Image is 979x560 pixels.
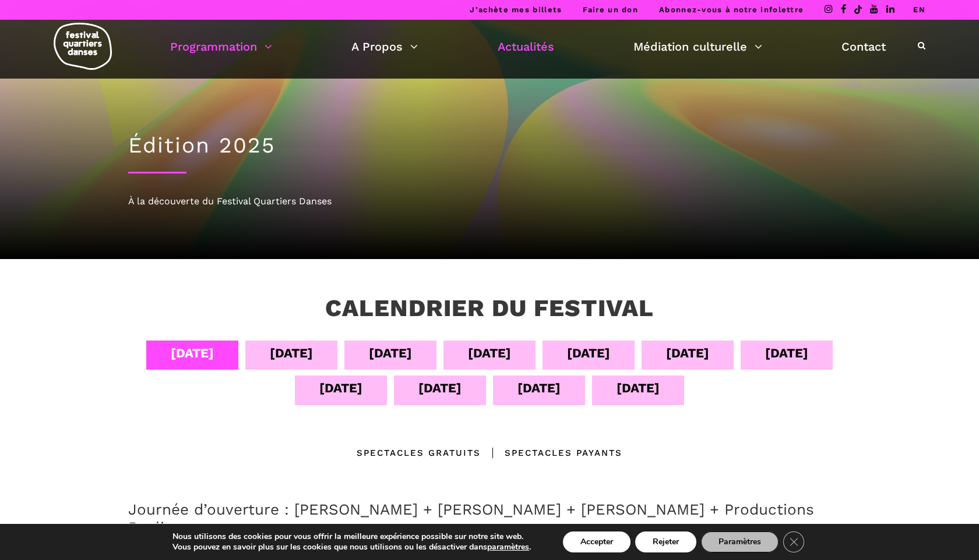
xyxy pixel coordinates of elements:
[468,343,511,363] div: [DATE]
[170,37,272,56] a: Programmation
[418,378,462,398] div: [DATE]
[128,194,851,209] div: À la découverte du Festival Quartiers Danses
[913,5,925,14] a: EN
[583,5,638,14] a: Faire un don
[498,37,554,56] a: Actualités
[128,133,851,158] h1: Édition 2025
[172,542,531,552] p: Vous pouvez en savoir plus sur les cookies que nous utilisons ou les désactiver dans .
[172,531,531,542] p: Nous utilisons des cookies pour vous offrir la meilleure expérience possible sur notre site web.
[666,343,709,363] div: [DATE]
[470,5,562,14] a: J’achète mes billets
[351,37,418,56] a: A Propos
[617,378,660,398] div: [DATE]
[659,5,804,14] a: Abonnez-vous à notre infolettre
[567,343,610,363] div: [DATE]
[633,37,762,56] a: Médiation culturelle
[765,343,808,363] div: [DATE]
[128,501,814,536] a: Journée d’ouverture : [PERSON_NAME] + [PERSON_NAME] + [PERSON_NAME] + Productions Realiva
[487,542,529,552] button: paramètres
[635,531,696,552] button: Rejeter
[325,294,654,323] h3: Calendrier du festival
[357,446,481,460] div: Spectacles gratuits
[563,531,631,552] button: Accepter
[701,531,779,552] button: Paramètres
[369,343,412,363] div: [DATE]
[783,531,804,552] button: Close GDPR Cookie Banner
[319,378,362,398] div: [DATE]
[481,446,622,460] div: Spectacles Payants
[54,23,112,70] img: logo-fqd-med
[517,378,561,398] div: [DATE]
[270,343,313,363] div: [DATE]
[841,37,886,56] a: Contact
[171,343,214,363] div: [DATE]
